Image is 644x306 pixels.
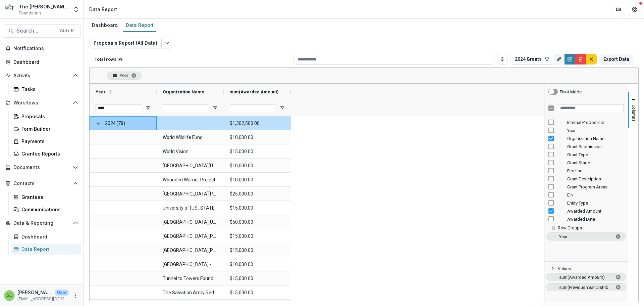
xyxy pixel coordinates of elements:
[631,104,636,122] span: Columns
[16,28,56,34] span: Search...
[59,27,75,35] div: Ctrl + K
[163,286,218,300] span: The Salvation Army Red Bank
[5,4,16,15] img: The Brunetti Foundation
[3,70,81,81] button: Open Activity
[21,233,75,240] div: Dashboard
[105,117,116,130] span: 2024
[11,244,81,255] a: Data Report
[163,229,218,243] span: [GEOGRAPHIC_DATA][PERSON_NAME]
[89,6,117,13] div: Data Report
[17,296,69,302] p: [EMAIL_ADDRESS][DOMAIN_NAME]
[567,152,624,157] span: Grant Type
[163,104,208,112] input: Organization Name Filter Input
[230,89,279,94] span: sum(Awarded Amount)
[123,19,156,32] a: Data Report
[96,104,141,112] input: Year Filter Input
[11,123,81,134] a: Form Builder
[13,46,78,51] span: Notifications
[544,215,628,223] div: Awarded Date Column
[544,150,628,159] div: Grant Type Column
[544,134,628,142] div: Organization Name Column
[544,183,628,191] div: Grant Program Areas Column
[544,118,628,126] div: Internal Proposal Id Column
[546,273,626,281] span: sum of Awarded Amount. Press ENTER to change the aggregation type. Press DELETE to remove
[544,199,628,207] div: Entity Type Column
[497,54,508,64] button: Toggle auto height
[21,206,75,213] div: Communications
[163,173,218,187] span: Wounded Warrior Project
[230,229,285,243] span: $15,000.00
[559,285,612,290] span: sum(Previous Year Distribution Amount (CURRENCY))
[586,54,597,64] button: default
[558,266,571,271] span: Values
[230,272,285,286] span: $15,000.00
[21,86,75,93] div: Tasks
[163,187,218,201] span: [GEOGRAPHIC_DATA][PERSON_NAME]
[3,162,81,173] button: Open Documents
[575,54,586,64] button: Delete
[279,105,285,111] button: Open Filter Menu
[544,207,628,215] div: Awarded Amount Column
[89,20,120,30] div: Dashboard
[163,201,218,215] span: University of [US_STATE] Foundation
[230,187,285,201] span: $25,000.00
[544,159,628,167] div: Grant Stage Column
[212,105,218,111] button: Open Filter Menu
[230,173,285,187] span: $10,000.00
[163,244,218,257] span: [GEOGRAPHIC_DATA][PERSON_NAME]
[163,159,218,173] span: [GEOGRAPHIC_DATA][US_STATE]
[628,3,641,16] button: Get Help
[544,191,628,199] div: EIN Column
[123,20,156,30] div: Data Report
[567,209,624,214] span: Awarded Amount
[567,217,624,222] span: Awarded Date
[230,215,285,229] span: $50,000.00
[13,165,70,170] span: Documents
[544,271,628,302] div: Values
[13,100,70,106] span: Workflows
[21,113,75,120] div: Proposals
[55,290,69,296] p: User
[567,184,624,189] span: Grant Program Areas
[13,58,75,65] div: Dashboard
[230,286,285,300] span: $15,000.00
[161,38,172,48] button: Edit selected report
[230,117,285,130] span: $1,302,500.00
[163,272,218,286] span: Tunnel to Towers Foundation
[163,145,218,159] span: World Vision
[11,231,81,242] a: Dashboard
[3,43,81,54] button: Notifications
[11,136,81,147] a: Payments
[116,117,125,130] span: (78)
[559,234,612,239] span: Year
[230,104,275,112] input: sum(Awarded Amount) Filter Input
[3,178,81,189] button: Open Contacts
[558,104,624,112] input: Filter Columns Input
[163,215,218,229] span: [GEOGRAPHIC_DATA][US_STATE], [GEOGRAPHIC_DATA][PERSON_NAME][MEDICAL_DATA]
[11,84,81,95] a: Tasks
[107,72,142,80] span: Year. Press ENTER to sort. Press DELETE to remove
[163,258,218,271] span: [GEOGRAPHIC_DATA] - School of Architecture
[7,293,12,298] div: Sonia Cavalli
[599,54,633,64] button: Export Data
[95,57,290,62] p: Total rows: 79
[3,24,81,38] button: Search...
[567,120,624,125] span: Internal Proposal Id
[3,218,81,228] button: Open Data & Reporting
[230,258,285,271] span: $10,000.00
[544,142,628,150] div: Grant Submission Column
[17,289,52,296] p: [PERSON_NAME]
[567,192,624,198] span: EIN
[544,175,628,183] div: Grant Description Column
[230,201,285,215] span: $15,000.00
[559,275,612,280] span: sum(Awarded Amount)
[546,232,626,241] span: Year. Press ENTER to sort. Press DELETE to remove
[567,168,624,173] span: Pipeline
[554,54,565,64] button: Rename
[71,3,81,16] button: Open entity switcher
[120,73,128,78] span: Year
[13,73,70,79] span: Activity
[163,89,204,94] span: Organization Name
[567,176,624,181] span: Grant Description
[13,220,70,226] span: Data & Reporting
